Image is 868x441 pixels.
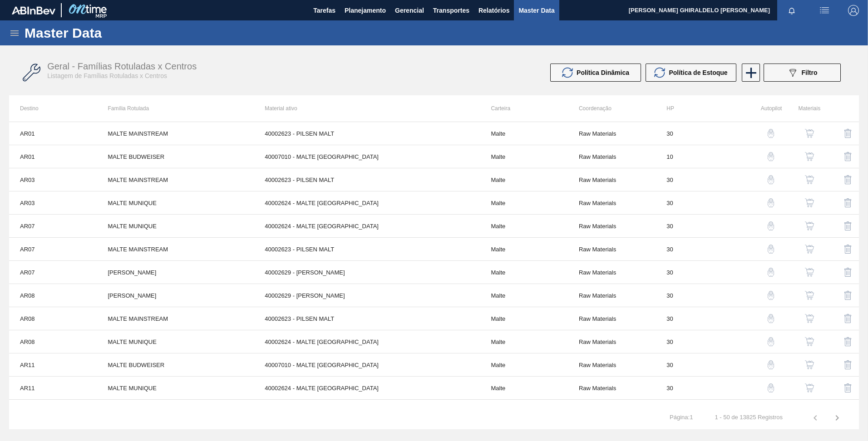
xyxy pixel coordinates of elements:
div: Ver Materiais [786,400,820,422]
td: 40002624 - MALTE [GEOGRAPHIC_DATA] [254,330,480,353]
td: Malte [480,238,567,261]
td: AR03 [9,191,97,215]
img: shopping-cart-icon [805,221,814,230]
th: Carteira [480,95,567,122]
button: shopping-cart-icon [799,331,820,353]
div: Excluir Família Rotulada X Centro [825,238,859,260]
button: shopping-cart-icon [799,192,820,214]
div: Ver Materiais [786,146,820,167]
th: HP [656,95,743,122]
div: Excluir Família Rotulada X Centro [825,169,859,191]
td: Malte [480,122,567,145]
td: Malte [480,284,567,307]
div: Excluir Família Rotulada X Centro [825,284,859,306]
span: Política de Estoque [669,69,727,76]
img: delete-icon [843,220,853,231]
div: Ver Materiais [786,192,820,214]
div: Atualizar Política de Estoque em Massa [646,64,741,82]
button: shopping-cart-icon [799,261,820,283]
button: delete-icon [837,284,859,306]
div: Configuração Auto Pilot [748,354,782,376]
img: delete-icon [843,336,853,347]
div: Excluir Família Rotulada X Centro [825,308,859,329]
img: shopping-cart-icon [805,198,814,207]
th: Coordenação [568,95,656,122]
button: auto-pilot-icon [760,122,782,144]
img: delete-icon [843,244,853,255]
button: auto-pilot-icon [760,331,782,353]
td: [PERSON_NAME] [97,284,254,307]
button: delete-icon [837,331,859,353]
th: Destino [9,95,97,122]
div: Configuração Auto Pilot [748,192,782,214]
th: Material ativo [254,95,480,122]
div: Ver Materiais [786,284,820,306]
td: AR01 [9,145,97,168]
td: 30 [656,330,743,353]
td: 40002629 - [PERSON_NAME] [254,261,480,284]
td: Raw Materials [568,377,656,400]
button: shopping-cart-icon [799,215,820,237]
td: 30 [656,215,743,238]
img: auto-pilot-icon [766,175,775,184]
td: 30 [656,353,743,377]
button: auto-pilot-icon [760,192,782,214]
td: MALTE BUDWEISER [97,353,254,377]
button: delete-icon [837,377,859,399]
td: 30 [656,191,743,215]
td: AR03 [9,168,97,191]
button: delete-icon [837,169,859,191]
button: delete-icon [837,238,859,260]
td: MALTE MAINSTREAM [97,122,254,145]
button: shopping-cart-icon [799,122,820,144]
div: Configuração Auto Pilot [748,238,782,260]
img: delete-icon [843,290,853,301]
span: Transportes [433,5,469,16]
td: MALTE MUNIQUE [97,377,254,400]
button: shopping-cart-icon [799,354,820,376]
img: auto-pilot-icon [766,268,775,277]
img: userActions [819,5,830,16]
span: Gerencial [395,5,424,16]
button: Política Dinâmica [550,64,641,82]
div: Configuração Auto Pilot [748,215,782,237]
div: Configuração Auto Pilot [748,308,782,329]
button: Notificações [777,4,806,17]
td: 30 [656,400,743,423]
button: auto-pilot-icon [760,169,782,191]
div: Ver Materiais [786,215,820,237]
td: 40002624 - MALTE [GEOGRAPHIC_DATA] [254,191,480,215]
div: Excluir Família Rotulada X Centro [825,261,859,283]
td: Raw Materials [568,145,656,168]
td: 40002629 - [PERSON_NAME] [254,284,480,307]
td: Malte [480,191,567,215]
td: 10 [656,145,743,168]
img: shopping-cart-icon [805,175,814,184]
td: Raw Materials [568,353,656,377]
button: auto-pilot-icon [760,308,782,329]
th: Autopilot [744,95,782,122]
div: Excluir Família Rotulada X Centro [825,215,859,237]
td: 30 [656,238,743,261]
button: delete-icon [837,215,859,237]
td: Raw Materials [568,400,656,423]
div: Configuração Auto Pilot [748,400,782,422]
div: Ver Materiais [786,238,820,260]
td: AR08 [9,284,97,307]
td: 40002623 - PILSEN MALT [254,238,480,261]
td: 40002624 - MALTE [GEOGRAPHIC_DATA] [254,377,480,400]
span: Geral - Famílias Rotuladas x Centros [47,61,197,71]
td: 40002623 - PILSEN MALT [254,168,480,191]
th: Família Rotulada [97,95,254,122]
div: Configuração Auto Pilot [748,169,782,191]
td: MALTE MAINSTREAM [97,307,254,330]
img: delete-icon [843,406,853,416]
td: Raw Materials [568,168,656,191]
td: Malte [480,168,567,191]
img: shopping-cart-icon [805,291,814,300]
td: 30 [656,168,743,191]
img: delete-icon [843,197,853,208]
button: auto-pilot-icon [760,238,782,260]
img: shopping-cart-icon [805,245,814,254]
div: Configuração Auto Pilot [748,284,782,306]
